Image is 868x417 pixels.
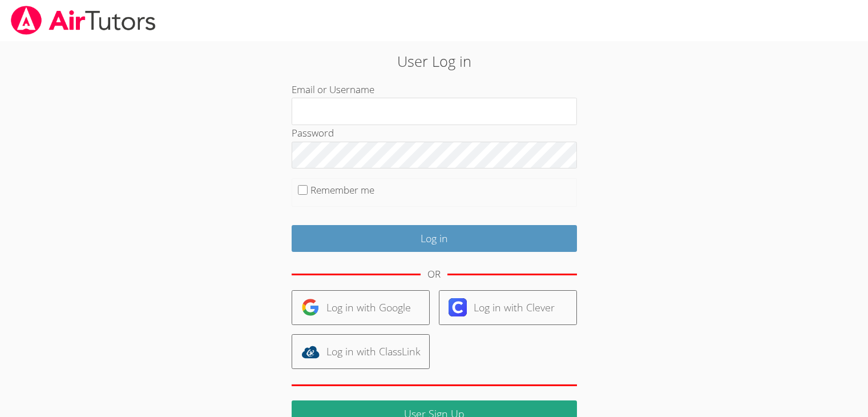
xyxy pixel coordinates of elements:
input: Log in [292,225,577,252]
a: Log in with ClassLink [292,334,430,369]
img: airtutors_banner-c4298cdbf04f3fff15de1276eac7730deb9818008684d7c2e4769d2f7ddbe033.png [10,6,157,35]
a: Log in with Google [292,290,430,325]
img: classlink-logo-d6bb404cc1216ec64c9a2012d9dc4662098be43eaf13dc465df04b49fa7ab582.svg [301,343,320,361]
img: clever-logo-6eab21bc6e7a338710f1a6ff85c0baf02591cd810cc4098c63d3a4b26e2feb20.svg [449,298,467,316]
div: OR [427,266,441,283]
img: google-logo-50288ca7cdecda66e5e0955fdab243c47b7ad437acaf1139b6f446037453330a.svg [301,298,320,316]
label: Remember me [310,183,374,197]
label: Password [292,126,334,139]
label: Email or Username [292,83,374,96]
a: Log in with Clever [439,290,577,325]
h2: User Log in [200,50,668,72]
